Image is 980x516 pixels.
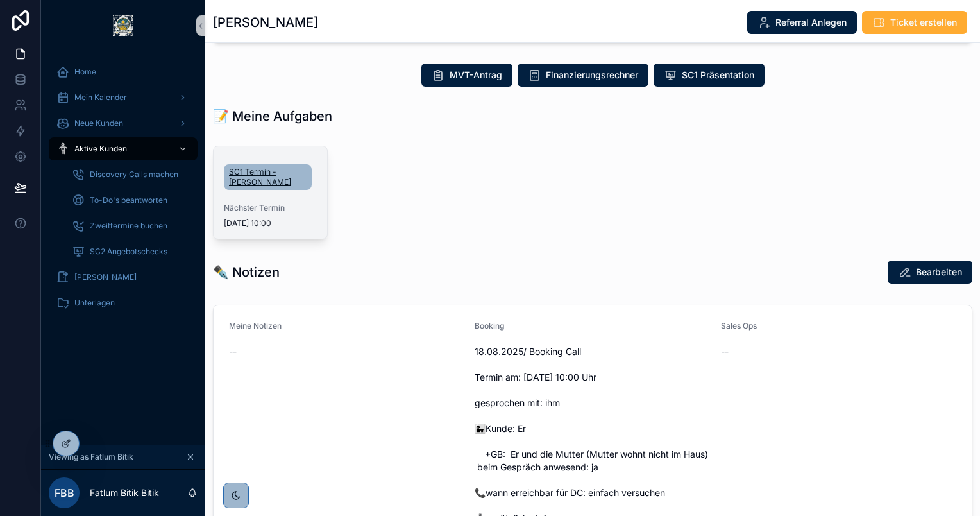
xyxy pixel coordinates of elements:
[721,321,757,331] span: Sales Ops
[224,218,317,228] span: [DATE] 10:00
[49,60,198,83] a: Home
[74,272,137,282] span: [PERSON_NAME]
[213,263,280,281] h1: ✒️ Notizen
[90,246,167,257] span: SC2 Angebotschecks
[113,15,133,36] img: App logo
[450,69,502,82] span: MVT-Antrag
[64,189,198,212] a: To-Do's beantworten
[546,69,638,82] span: Finanzierungsrechner
[916,266,962,279] span: Bearbeiten
[682,69,754,82] span: SC1 Präsentation
[49,266,198,289] a: [PERSON_NAME]
[747,11,857,34] button: Referral Anlegen
[224,203,317,213] span: Nächster Termin
[213,107,332,125] h1: 📝 Meine Aufgaben
[888,261,972,284] button: Bearbeiten
[90,195,167,205] span: To-Do's beantworten
[64,214,198,237] a: Zweittermine buchen
[862,11,967,34] button: Ticket erstellen
[890,16,957,29] span: Ticket erstellen
[64,163,198,186] a: Discovery Calls machen
[49,452,133,462] span: Viewing as Fatlum Bitik
[421,64,512,87] button: MVT-Antrag
[74,118,123,128] span: Neue Kunden
[90,169,178,180] span: Discovery Calls machen
[224,164,312,190] a: SC1 Termin - [PERSON_NAME]
[49,112,198,135] a: Neue Kunden
[49,86,198,109] a: Mein Kalender
[518,64,648,87] button: Finanzierungsrechner
[49,291,198,314] a: Unterlagen
[721,345,729,358] span: --
[64,240,198,263] a: SC2 Angebotschecks
[229,167,307,187] span: SC1 Termin - [PERSON_NAME]
[229,321,282,331] span: Meine Notizen
[90,486,159,499] p: Fatlum Bitik Bitik
[74,92,127,103] span: Mein Kalender
[90,221,167,231] span: Zweittermine buchen
[229,345,237,358] span: --
[55,485,74,501] span: FBB
[74,144,127,154] span: Aktive Kunden
[74,298,115,308] span: Unterlagen
[475,321,504,331] span: Booking
[213,13,318,31] h1: [PERSON_NAME]
[41,51,205,331] div: scrollable content
[654,64,765,87] button: SC1 Präsentation
[49,137,198,160] a: Aktive Kunden
[775,16,847,29] span: Referral Anlegen
[74,67,96,77] span: Home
